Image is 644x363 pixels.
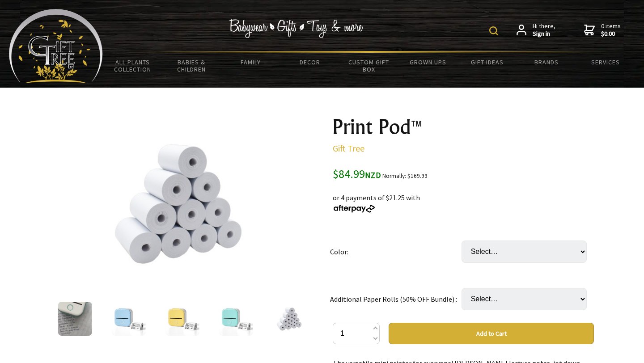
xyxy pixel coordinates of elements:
[458,53,517,72] a: Gift Ideas
[601,30,621,38] strong: $0.00
[219,302,253,336] img: Print Pod™
[584,22,621,38] a: 0 items$0.00
[533,30,555,38] strong: Sign in
[489,26,498,35] img: product search
[9,9,103,83] img: Babyware - Gifts - Toys and more...
[339,53,398,79] a: Custom Gift Box
[330,275,462,323] td: Additional Paper Rolls (50% OFF Bundle) :
[333,116,594,138] h1: Print Pod™
[389,323,594,344] button: Add to Cart
[533,22,555,38] span: Hi there,
[103,53,162,79] a: All Plants Collection
[330,228,462,275] td: Color:
[273,302,307,336] img: Print Pod™
[601,22,621,38] span: 0 items
[221,53,280,72] a: Family
[112,302,146,336] img: Print Pod™
[58,302,92,336] img: Print Pod™
[280,53,339,72] a: Decor
[365,170,381,180] span: NZD
[333,166,381,181] span: $84.99
[398,53,458,72] a: Grown Ups
[333,205,376,213] img: Afterpay
[333,181,594,214] div: or 4 payments of $21.25 with
[382,172,428,180] small: Normally: $169.99
[162,53,221,79] a: Babies & Children
[165,302,199,336] img: Print Pod™
[93,116,267,290] img: Print Pod™
[229,19,363,38] img: Babywear - Gifts - Toys & more
[333,143,364,154] a: Gift Tree
[517,22,555,38] a: Hi there,Sign in
[517,53,576,72] a: Brands
[576,53,635,72] a: Services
